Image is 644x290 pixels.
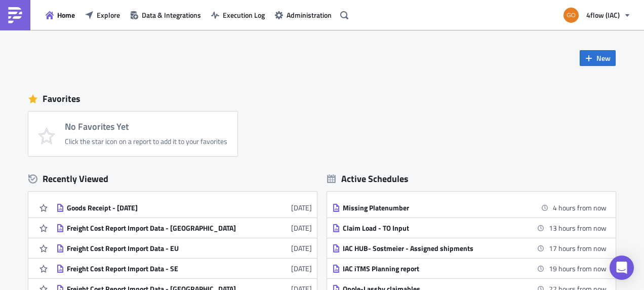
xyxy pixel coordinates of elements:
img: Avatar [562,7,580,24]
div: IAC iTMS Planning report [343,264,520,273]
a: Freight Cost Report Import Data - [GEOGRAPHIC_DATA][DATE] [56,218,312,238]
div: Goods Receipt - [DATE] [67,203,244,212]
time: 2025-09-05 04:00 [549,243,607,253]
a: Goods Receipt - [DATE][DATE] [56,198,312,217]
a: Claim Load - TO Input13 hours from now [332,218,607,238]
button: Execution Log [206,7,270,23]
span: New [596,53,611,63]
time: 2025-09-04 15:15 [553,202,607,213]
img: PushMetrics [7,7,23,23]
time: 2025-08-29T07:43:48Z [291,263,312,274]
div: Recently Viewed [28,171,317,187]
button: Home [41,7,80,23]
time: 2025-08-29T08:37:10Z [291,202,312,213]
div: Freight Cost Report Import Data - SE [67,264,244,273]
h4: No Favorites Yet [65,122,227,132]
div: Favorites [28,91,616,106]
div: Active Schedules [327,173,409,185]
span: Home [57,10,75,20]
a: Freight Cost Report Import Data - SE[DATE] [56,259,312,278]
span: 4flow (IAC) [586,10,620,20]
span: Data & Integrations [142,10,201,20]
span: Administration [287,10,332,20]
button: Explore [80,7,125,23]
span: Execution Log [223,10,265,20]
time: 2025-08-29T07:46:14Z [291,223,312,233]
button: Data & Integrations [125,7,206,23]
time: 2025-09-05 06:00 [549,263,607,274]
div: Open Intercom Messenger [610,256,634,280]
div: IAC HUB- Sostmeier - Assigned shipments [343,244,520,253]
span: Explore [97,10,120,20]
button: Administration [270,7,337,23]
div: Missing Platenumber [343,203,520,212]
div: Freight Cost Report Import Data - [GEOGRAPHIC_DATA] [67,224,244,233]
time: 2025-08-29T07:45:30Z [291,243,312,253]
button: New [580,50,616,66]
div: Click the star icon on a report to add it to your favorites [65,137,227,146]
button: 4flow (IAC) [557,4,636,26]
a: IAC iTMS Planning report19 hours from now [332,259,607,278]
div: Freight Cost Report Import Data - EU [67,244,244,253]
a: Freight Cost Report Import Data - EU[DATE] [56,238,312,258]
a: Missing Platenumber4 hours from now [332,198,607,217]
time: 2025-09-05 00:00 [549,223,607,233]
a: IAC HUB- Sostmeier - Assigned shipments17 hours from now [332,238,607,258]
div: Claim Load - TO Input [343,224,520,233]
